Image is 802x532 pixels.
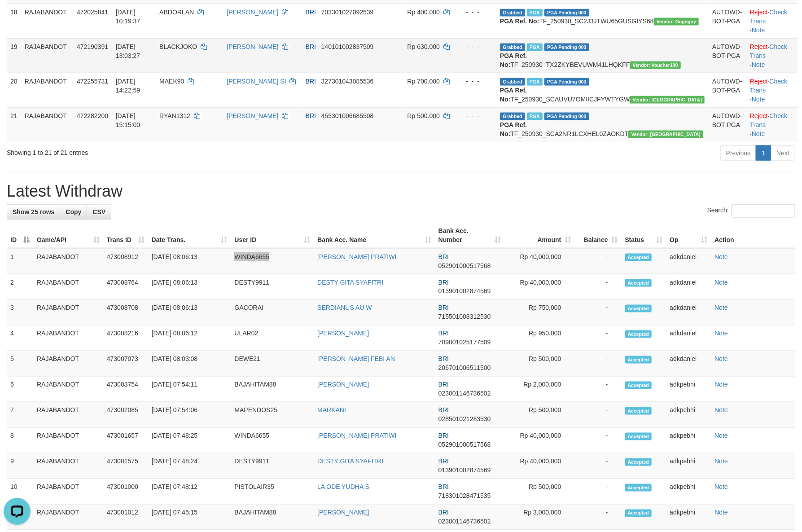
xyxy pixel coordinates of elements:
span: BRI [438,432,449,440]
td: 1 [7,248,33,274]
td: 19 [7,38,21,73]
td: Rp 950,000 [505,325,575,351]
td: ULAR02 [231,325,314,351]
a: [PERSON_NAME] FEBI AN [317,356,395,363]
td: adkpebhi [666,402,711,428]
td: TF_250930_SC2J3JTWU65GUSGIYS68 [496,4,709,38]
td: TF_250930_SCAUVU7OMIICJFYWTYGW [496,73,709,107]
span: Copy 715501008312530 to clipboard [438,313,491,321]
td: [DATE] 08:06:13 [148,300,231,325]
td: RAJABANDOT [33,274,103,300]
td: [DATE] 08:06:13 [148,274,231,300]
span: Copy 052901000517568 to clipboard [438,441,491,448]
a: [PERSON_NAME] SI [227,78,286,85]
span: Copy 013901002874569 to clipboard [438,467,491,474]
th: Action [711,223,795,248]
td: RAJABANDOT [33,377,103,402]
span: Accepted [625,330,652,338]
td: Rp 40,000,000 [505,428,575,453]
td: adkdaniel [666,274,711,300]
td: MAPENDOS25 [231,402,314,428]
span: BRI [438,253,449,260]
div: Showing 1 to 21 of 21 entries [7,145,328,157]
span: Accepted [625,279,652,287]
span: 472282200 [77,112,108,119]
td: Rp 40,000,000 [505,274,575,300]
td: Rp 40,000,000 [505,453,575,479]
a: Note [714,356,728,363]
a: Note [714,253,728,260]
span: BRI [438,484,449,491]
span: BRI [438,458,449,465]
td: [DATE] 07:54:06 [148,402,231,428]
a: 1 [756,145,771,161]
td: - [575,402,622,428]
th: Game/API: activate to sort column ascending [33,223,103,248]
a: Reject [750,112,768,119]
span: Rp 630.000 [408,43,440,50]
span: BRI [438,356,449,363]
td: 10 [7,479,33,505]
span: Copy 703301027092539 to clipboard [321,9,374,16]
td: [DATE] 08:06:13 [148,248,231,274]
a: Note [752,61,765,68]
span: Accepted [625,458,652,466]
td: AUTOWD-BOT-PGA [709,38,746,73]
a: Note [752,130,765,137]
td: RAJABANDOT [33,248,103,274]
a: DESTY GITA SYAFITRI [317,458,383,465]
td: adkpebhi [666,377,711,402]
label: Search: [707,204,795,218]
td: 473007073 [103,351,148,377]
a: Note [752,96,765,103]
b: PGA Ref. No: [500,18,539,25]
h1: Latest Withdraw [7,182,795,200]
td: BAJAHITAM88 [231,377,314,402]
a: Note [714,458,728,465]
span: BRI [438,407,449,414]
span: PGA Pending [544,113,589,120]
a: CSV [87,204,111,220]
a: Check Trans [750,43,787,59]
td: adkpebhi [666,479,711,505]
th: Status: activate to sort column ascending [622,223,666,248]
a: [PERSON_NAME] PRATIWI [317,432,396,440]
span: Grabbed [500,9,525,17]
a: Note [714,304,728,312]
td: RAJABANDOT [33,479,103,505]
td: 473008912 [103,248,148,274]
td: adkpebhi [666,505,711,530]
b: PGA Ref. No: [500,52,527,68]
a: Check Trans [750,112,787,128]
div: - - - [459,77,493,86]
span: Vendor URL: https://secure2.1velocity.biz [654,18,699,26]
span: PGA Pending [544,44,589,51]
b: PGA Ref. No: [500,87,527,103]
a: DESTY GITA SYAFITRI [317,279,383,286]
span: Rp 700.000 [408,78,440,85]
span: Accepted [625,254,652,261]
b: PGA Ref. No: [500,121,527,137]
a: [PERSON_NAME] [317,330,369,337]
td: WINDA6655 [231,428,314,453]
span: Copy 023001146736502 to clipboard [438,390,491,397]
td: RAJABANDOT [33,351,103,377]
th: User ID: activate to sort column ascending [231,223,314,248]
span: ABDORLAN [159,9,194,16]
td: TF_250930_TX2ZKYBEVUWM41LHQKFF [496,38,709,73]
div: - - - [459,42,493,51]
span: 472025841 [77,9,108,16]
td: [DATE] 08:06:12 [148,325,231,351]
span: PGA Pending [544,78,589,86]
th: Bank Acc. Name: activate to sort column ascending [314,223,435,248]
td: 9 [7,453,33,479]
td: 473008764 [103,274,148,300]
th: ID: activate to sort column descending [7,223,33,248]
a: [PERSON_NAME] [317,381,369,388]
span: BLACKJOKO [159,43,197,50]
td: 8 [7,428,33,453]
span: Vendor URL: https://trx2.1velocity.biz [630,62,681,69]
th: Trans ID: activate to sort column ascending [103,223,148,248]
span: Copy [66,208,81,215]
span: Copy 455301006685508 to clipboard [321,112,374,119]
